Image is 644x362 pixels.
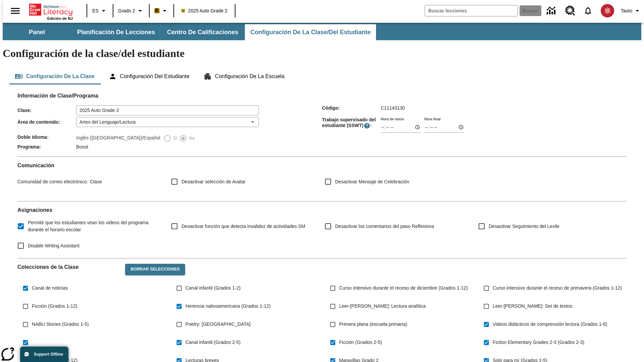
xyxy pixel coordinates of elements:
span: Clase : [17,108,76,113]
span: ES [92,7,99,14]
span: Grado 2 [118,7,135,14]
button: Configuración de la escuela [198,68,290,84]
span: Herencia nativoamericana (Grados 1-12) [185,303,271,310]
div: Asignaciones [17,207,627,253]
a: Notificaciones [579,2,597,19]
span: Ficción (Grados 2-5) [339,339,382,346]
button: Grado: Grado 2, Elige un grado [115,5,147,17]
label: Hora de inicio [381,116,404,121]
h2: Comunicación [17,162,627,169]
span: Support Offline [34,352,63,357]
button: Panel [3,24,70,40]
span: Desactivar selección de Avatar [181,178,246,185]
span: Desactivar función que detecta invalidez de actividades SM [181,223,305,230]
span: Canal infantil (Grados 2-5) [185,339,240,346]
span: Desactivar los comentarios del paso Reflexiona [335,223,434,230]
h1: Configuración de la clase/del estudiante [3,47,641,60]
h2: Colecciones de la Clase [17,264,120,270]
label: Inglés ([GEOGRAPHIC_DATA])/Español [76,134,160,142]
span: Canal de noticias [32,285,68,292]
button: Centro de calificaciones [162,24,244,40]
h2: Asignaciones [17,207,627,213]
span: Leer-[PERSON_NAME]: Set de textos [493,303,572,310]
button: Boost El color de la clase es anaranjado claro. Cambiar el color de la clase. [152,5,171,17]
span: B [155,6,159,15]
span: Sí [171,135,177,142]
span: Código : [322,105,381,111]
button: Escoja un nuevo avatar [597,2,618,19]
span: Panel [29,28,45,36]
input: Clase [76,105,259,115]
span: Tauto [621,7,632,14]
span: Fiction Elementary Grades 2-3 (Grados 2-3) [493,339,584,346]
span: Área de contenido : [17,119,76,125]
span: Poetry: [GEOGRAPHIC_DATA] [185,321,251,328]
span: No [187,135,195,142]
span: Curso intensivo durante el receso de diciembre (Grados 1-12) [339,285,468,292]
a: Centro de información [543,2,561,20]
a: Centro de recursos, Se abrirá en una pestaña nueva. [561,2,579,20]
span: Comunidad de correo electrónico : [17,179,88,184]
div: Subbarra de navegación [3,24,377,40]
button: Support Offline [20,347,68,362]
span: Configuración de la clase/del estudiante [250,28,371,36]
button: Configuración de la clase [9,68,100,84]
div: Información de Clase/Programa [17,99,627,151]
h2: Información de Clase/Programa [17,93,627,99]
span: Disable Writing Assistant [28,242,79,249]
span: Centro de calificaciones [167,28,238,36]
span: Primera plana (escuela primaria) [339,321,407,328]
div: Configuración de la clase/del estudiante [9,68,635,84]
button: Abrir el menú lateral [5,1,25,21]
input: Buscar campo [425,5,518,16]
div: Subbarra de navegación [3,23,641,40]
img: avatar image [601,4,614,17]
button: Lenguaje: ES, Selecciona un idioma [89,5,111,17]
span: Boost [76,144,88,149]
span: Edición de NJ [47,16,73,20]
span: Trabajo supervisado del estudiante (SSWT) : [322,117,381,129]
div: Artes del Lenguaje/Lectura [76,117,259,127]
span: Canal infantil (Grados 1-2) [185,285,240,292]
span: Ficción (Grados 1-12) [32,303,77,310]
span: Doble Idioma : [17,134,76,140]
span: Permitir que los estudiantes vean los videos del programa durante el horario escolar [28,219,160,233]
button: Perfil/Configuración [618,5,644,17]
label: Hora final [424,116,440,121]
button: Configuración de la clase/del estudiante [245,24,376,40]
span: NABU Stories (Grados 1-5) [32,321,89,328]
span: Desactivar Mensaje de Celebración [335,178,409,185]
div: Portada [29,2,73,20]
button: Configuración del estudiante [103,68,195,84]
span: Desactivar Seguimiento del Lexile [489,223,559,230]
span: 2025 Auto Grade 2 [181,7,228,14]
span: Planificación de lecciones [77,28,155,36]
button: Borrar selecciones [125,264,185,275]
button: Planificación de lecciones [72,24,160,40]
a: Portada [29,3,73,16]
span: Videos didácticos de comprensión lectora (Grados 1-6) [493,321,607,328]
button: El Tiempo Supervisado de Trabajo Estudiantil es el período durante el cual los estudiantes pueden... [364,122,370,129]
span: Leer-[PERSON_NAME]: Lectura analítica [339,303,426,310]
div: Comunicación [17,162,627,196]
span: C11143130 [381,105,405,111]
span: Clase [88,179,102,184]
span: Programa : [17,144,76,149]
span: Curso intensivo durante el receso de primavera (Grados 1-12) [493,285,622,292]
